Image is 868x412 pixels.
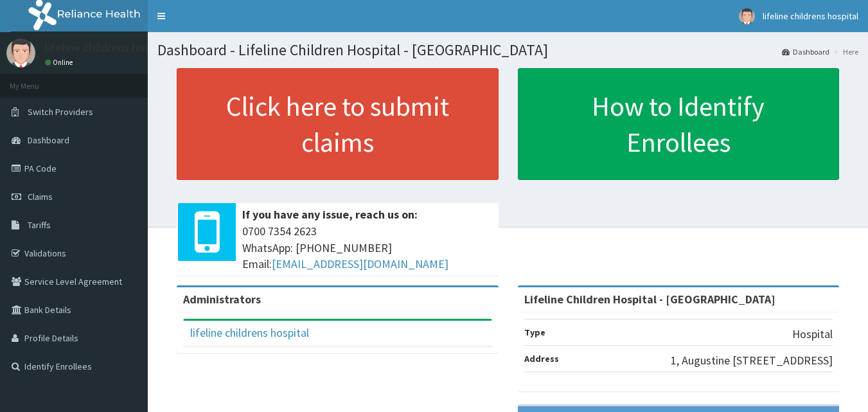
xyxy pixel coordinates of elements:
[524,327,545,338] b: Type
[45,42,173,53] p: lifeline childrens hospital
[45,58,76,67] a: Online
[272,256,448,271] a: [EMAIL_ADDRESS][DOMAIN_NAME]
[782,46,829,57] a: Dashboard
[28,219,51,231] span: Tariffs
[792,326,833,343] p: Hospital
[28,191,53,202] span: Claims
[242,207,418,222] b: If you have any issue, reach us on:
[28,134,69,146] span: Dashboard
[177,68,499,180] a: Click here to submit claims
[183,292,261,307] b: Administrators
[524,292,775,307] strong: Lifeline Children Hospital - [GEOGRAPHIC_DATA]
[739,8,755,24] img: User Image
[518,68,840,180] a: How to Identify Enrollees
[157,42,858,58] h1: Dashboard - Lifeline Children Hospital - [GEOGRAPHIC_DATA]
[763,10,858,22] span: lifeline childrens hospital
[6,39,35,67] img: User Image
[242,223,492,273] span: 0700 7354 2623 WhatsApp: [PHONE_NUMBER] Email:
[671,352,833,369] p: 1, Augustine [STREET_ADDRESS]
[28,106,93,118] span: Switch Providers
[831,46,858,57] li: Here
[190,325,309,340] a: lifeline childrens hospital
[524,353,559,364] b: Address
